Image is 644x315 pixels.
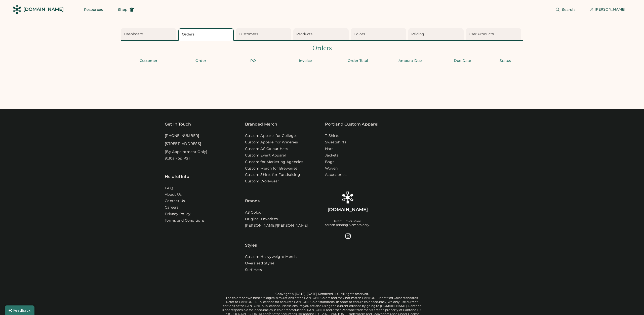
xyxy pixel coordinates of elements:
div: Orders [121,44,523,52]
a: Bags [325,160,334,165]
button: Shop [112,5,140,15]
div: Brands [245,185,260,204]
div: Branded Merch [245,121,277,127]
a: Custom Heavyweight Merch [245,254,297,259]
div: Status [490,58,520,63]
div: (By Appointment Only) [165,149,207,154]
a: Surf Hats [245,267,262,272]
a: Jackets [325,153,339,158]
a: Custom AS Colour Hats [245,146,288,151]
div: Customers [239,32,290,37]
div: Order [176,58,225,63]
a: Custom Shirts for Fundraising [245,172,300,177]
span: Shop [118,8,128,11]
div: Invoice [281,58,330,63]
button: Resources [78,5,109,15]
div: Orders [182,32,232,37]
div: Amount Due [385,58,435,63]
div: Helpful Info [165,174,189,180]
a: Hats [325,146,333,151]
a: Accessories [325,172,346,177]
div: User Products [469,32,520,37]
a: Privacy Policy [165,212,191,217]
a: FAQ [165,186,173,191]
a: Portland Custom Apparel [325,121,378,127]
button: Search [549,5,581,15]
a: Original Favorites [245,217,278,222]
span: Search [562,8,575,11]
img: Rendered Logo - Screens [13,5,21,14]
a: T-Shirts [325,133,339,138]
div: Products [296,32,347,37]
div: Customer [124,58,173,63]
div: [PHONE_NUMBER] [165,133,199,138]
a: Custom Event Apparel [245,153,286,158]
div: Pricing [411,32,462,37]
div: Premium custom screen printing & embroidery. [325,219,370,227]
div: Get In Touch [165,121,191,127]
a: Custom Workwear [245,179,279,184]
div: Colors [354,32,405,37]
a: Custom Merch for Breweries [245,166,298,171]
a: Contact Us [165,199,185,204]
img: Rendered Logo - Screens [342,191,354,204]
div: Due Date [438,58,487,63]
div: [DOMAIN_NAME] [328,207,368,213]
a: [PERSON_NAME]/[PERSON_NAME] [245,223,308,228]
a: About Us [165,192,182,197]
div: Dashboard [124,32,175,37]
a: Sweatshirts [325,140,346,145]
a: Custom for Marketing Agencies [245,160,303,165]
a: AS Colour [245,210,263,215]
div: Order Total [333,58,382,63]
a: Custom Apparel for Wineries [245,140,298,145]
div: 9:30a - 5p PST [165,156,190,161]
div: [DOMAIN_NAME] [23,6,64,13]
a: Oversized Styles [245,261,275,266]
div: [STREET_ADDRESS] [165,141,201,146]
a: Woven [325,166,338,171]
div: PO [228,58,278,63]
div: Styles [245,230,257,248]
div: Terms and Conditions [165,218,205,223]
div: [PERSON_NAME] [595,7,625,12]
a: Careers [165,205,179,210]
a: Custom Apparel for Colleges [245,133,298,138]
